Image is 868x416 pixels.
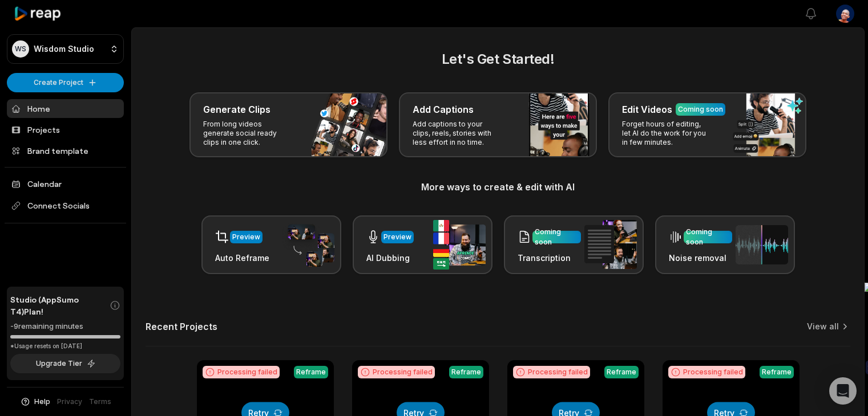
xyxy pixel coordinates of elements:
a: Privacy [57,397,82,407]
div: Coming soon [535,227,579,247]
a: Brand template [7,141,124,160]
a: Calendar [7,174,124,193]
div: Coming soon [686,227,730,247]
div: Open Intercom Messenger [829,377,857,405]
h3: Add Captions [413,103,474,116]
div: WS [12,40,29,58]
button: Upgrade Tier [10,354,120,373]
a: View all [807,321,839,332]
img: ai_dubbing.png [433,220,486,270]
a: Terms [89,397,111,407]
p: Forget hours of editing, let AI do the work for you in few minutes. [622,120,710,147]
a: Home [7,99,124,118]
div: *Usage resets on [DATE] [10,342,120,350]
h2: Recent Projects [146,321,217,332]
h2: Let's Get Started! [146,49,850,70]
p: Wisdom Studio [34,44,94,54]
span: Studio (AppSumo T4) Plan! [10,293,110,317]
h3: Auto Reframe [215,252,269,264]
div: -9 remaining minutes [10,321,120,332]
h3: Transcription [518,252,581,264]
img: transcription.png [584,220,637,269]
a: Projects [7,120,124,139]
h3: Noise removal [669,252,732,264]
h3: More ways to create & edit with AI [146,180,850,194]
button: Help [20,397,50,407]
span: Help [34,397,50,407]
p: From long videos generate social ready clips in one click. [203,120,292,147]
div: Coming soon [678,104,723,115]
h3: AI Dubbing [366,252,414,264]
h3: Edit Videos [622,103,672,116]
div: Preview [383,232,411,242]
span: Connect Socials [7,195,124,216]
img: auto_reframe.png [282,223,334,267]
div: Preview [232,232,260,242]
img: noise_removal.png [736,225,788,264]
p: Add captions to your clips, reels, stories with less effort in no time. [413,120,501,147]
button: Create Project [7,73,124,92]
h3: Generate Clips [203,103,271,116]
